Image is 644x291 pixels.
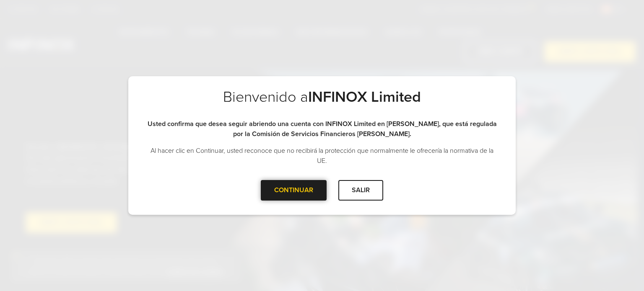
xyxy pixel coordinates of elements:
div: CONTINUAR [261,180,327,201]
strong: Usted confirma que desea seguir abriendo una cuenta con INFINOX Limited en [PERSON_NAME], que est... [148,120,497,138]
h2: Bienvenido a [145,88,499,119]
p: Al hacer clic en Continuar, usted reconoce que no recibirá la protección que normalmente le ofrec... [145,146,499,166]
strong: INFINOX Limited [308,88,421,106]
div: SALIR [338,180,383,201]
